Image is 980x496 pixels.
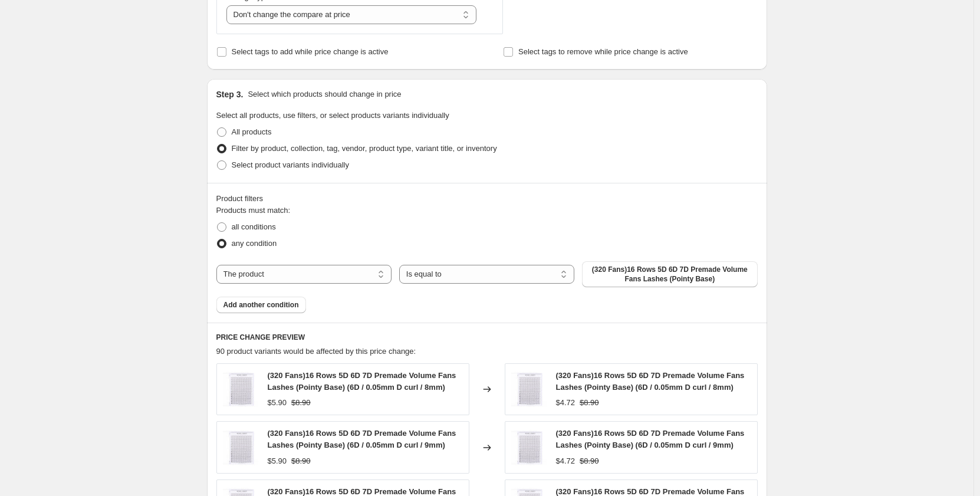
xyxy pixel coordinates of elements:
span: All products [232,127,272,136]
span: Products must match: [216,206,291,215]
img: DSC_4275_80x.jpg [223,430,258,465]
span: $8.90 [291,398,311,407]
span: Filter by product, collection, tag, vendor, product type, variant title, or inventory [232,144,497,153]
img: DSC_4275_80x.jpg [223,372,258,407]
span: $4.72 [556,456,575,465]
span: $8.90 [291,456,311,465]
span: Select product variants individually [232,160,349,169]
span: any condition [232,239,277,248]
button: (320 Fans)16 Rows 5D 6D 7D Premade Volume Fans Lashes (Pointy Base) [582,261,757,287]
span: Add another condition [223,300,299,310]
span: 90 product variants would be affected by this price change: [216,347,416,356]
span: (320 Fans)16 Rows 5D 6D 7D Premade Volume Fans Lashes (Pointy Base) (6D / 0.05mm D curl / 9mm) [556,429,745,449]
span: Select tags to remove while price change is active [518,47,688,56]
span: (320 Fans)16 Rows 5D 6D 7D Premade Volume Fans Lashes (Pointy Base) (6D / 0.05mm D curl / 8mm) [556,371,745,392]
button: Add another condition [216,297,306,313]
img: DSC_4275_80x.jpg [511,372,547,407]
span: (320 Fans)16 Rows 5D 6D 7D Premade Volume Fans Lashes (Pointy Base) (6D / 0.05mm D curl / 8mm) [268,371,456,392]
span: $8.90 [580,398,599,407]
span: Select all products, use filters, or select products variants individually [216,111,449,120]
span: (320 Fans)16 Rows 5D 6D 7D Premade Volume Fans Lashes (Pointy Base) [589,265,750,284]
h2: Step 3. [216,88,244,100]
span: all conditions [232,222,276,231]
span: $5.90 [268,398,287,407]
span: $5.90 [268,456,287,465]
h6: PRICE CHANGE PREVIEW [216,333,758,342]
span: Select tags to add while price change is active [232,47,389,56]
span: $8.90 [580,456,599,465]
img: DSC_4275_80x.jpg [511,430,547,465]
p: Select which products should change in price [248,88,401,100]
div: Product filters [216,193,758,205]
span: (320 Fans)16 Rows 5D 6D 7D Premade Volume Fans Lashes (Pointy Base) (6D / 0.05mm D curl / 9mm) [268,429,456,449]
span: $4.72 [556,398,575,407]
